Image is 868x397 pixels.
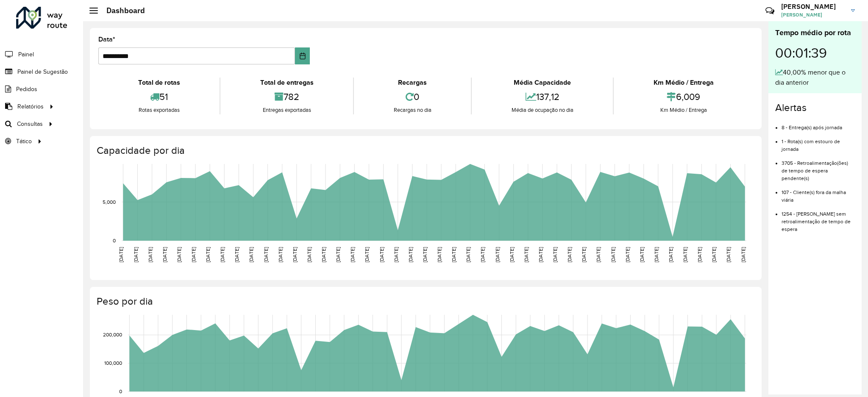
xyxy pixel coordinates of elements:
text: [DATE] [581,247,587,262]
text: [DATE] [726,247,731,262]
div: Entregas exportadas [223,106,351,114]
li: 8 - Entrega(s) após jornada [782,117,855,131]
div: 137,12 [474,88,611,106]
div: 0 [356,88,469,106]
text: [DATE] [162,247,167,262]
text: 200,000 [103,332,122,338]
a: Contato Rápido [761,2,779,20]
div: Km Médio / Entrega [616,106,751,114]
text: [DATE] [205,247,211,262]
text: [DATE] [437,247,442,262]
h2: Dashboard [98,6,145,15]
text: [DATE] [465,247,471,262]
h4: Capacidade por dia [97,144,753,157]
text: [DATE] [480,247,485,262]
text: [DATE] [408,247,413,262]
div: 782 [223,88,351,106]
div: Total de rotas [100,78,217,88]
li: 3705 - Retroalimentação(ões) de tempo de espera pendente(s) [782,153,855,182]
text: [DATE] [668,247,673,262]
span: [PERSON_NAME] [781,11,845,19]
div: Recargas no dia [356,106,469,114]
div: Tempo médio por rota [775,27,855,39]
text: [DATE] [176,247,182,262]
text: [DATE] [711,247,717,262]
text: [DATE] [248,247,254,262]
span: Consultas [17,119,43,128]
text: [DATE] [321,247,326,262]
label: Data [98,34,115,44]
text: 0 [119,389,122,394]
span: Painel [18,50,34,59]
div: Média de ocupação no dia [474,106,611,114]
text: [DATE] [220,247,225,262]
button: Choose Date [295,47,310,64]
span: Painel de Sugestão [17,67,68,76]
text: [DATE] [595,247,601,262]
div: Rotas exportadas [100,106,217,114]
text: 0 [113,238,116,243]
text: [DATE] [379,247,384,262]
text: [DATE] [552,247,558,262]
text: [DATE] [133,247,139,262]
text: [DATE] [278,247,283,262]
div: Média Capacidade [474,78,611,88]
text: [DATE] [639,247,645,262]
div: 51 [100,88,217,106]
text: [DATE] [306,247,312,262]
text: [DATE] [263,247,269,262]
text: [DATE] [495,247,500,262]
text: [DATE] [147,247,153,262]
li: 1254 - [PERSON_NAME] sem retroalimentação de tempo de espera [782,204,855,233]
text: 100,000 [104,360,122,366]
li: 1 - Rota(s) com estouro de jornada [782,131,855,153]
text: [DATE] [118,247,124,262]
div: 40,00% menor que o dia anterior [775,67,855,88]
text: 5,000 [103,199,116,205]
text: [DATE] [191,247,196,262]
div: Total de entregas [223,78,351,88]
text: [DATE] [654,247,659,262]
div: Recargas [356,78,469,88]
h4: Peso por dia [97,295,753,308]
li: 107 - Cliente(s) fora da malha viária [782,182,855,204]
text: [DATE] [523,247,529,262]
text: [DATE] [682,247,688,262]
text: [DATE] [509,247,515,262]
text: [DATE] [740,247,746,262]
text: [DATE] [350,247,355,262]
span: Tático [16,137,32,146]
text: [DATE] [422,247,428,262]
text: [DATE] [451,247,456,262]
text: [DATE] [625,247,630,262]
div: 6,009 [616,88,751,106]
div: 00:01:39 [775,39,855,67]
span: Relatórios [17,102,44,111]
h3: [PERSON_NAME] [781,3,845,11]
text: [DATE] [393,247,399,262]
div: Km Médio / Entrega [616,78,751,88]
span: Pedidos [16,85,37,94]
text: [DATE] [610,247,616,262]
text: [DATE] [697,247,702,262]
text: [DATE] [364,247,370,262]
text: [DATE] [292,247,298,262]
text: [DATE] [234,247,239,262]
text: [DATE] [538,247,543,262]
text: [DATE] [335,247,341,262]
h4: Alertas [775,102,855,114]
text: [DATE] [567,247,572,262]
